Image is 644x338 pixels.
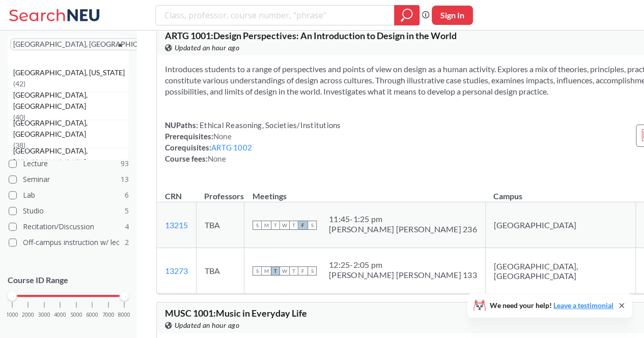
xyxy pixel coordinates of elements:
span: T [271,221,280,230]
label: Recitation/Discussion [9,220,129,233]
span: 6000 [86,312,98,318]
span: 2 [125,237,129,248]
span: W [280,221,289,230]
label: Lecture [9,157,129,170]
span: M [262,266,271,275]
td: [GEOGRAPHIC_DATA] [485,202,635,248]
label: Lab [9,189,129,202]
div: [PERSON_NAME] [PERSON_NAME] 133 [329,270,477,280]
span: Updated an hour ago [175,42,240,53]
span: F [298,221,307,230]
div: magnifying glass [394,5,419,25]
div: [PERSON_NAME] [PERSON_NAME] 236 [329,224,477,234]
span: 6 [125,190,129,201]
a: ARTG 1002 [211,143,252,152]
span: 4 [125,221,129,232]
a: 13215 [165,220,188,230]
span: ( 40 ) [13,113,25,121]
span: 7000 [102,312,115,318]
span: Ethical Reasoning, Societies/Institutions [198,120,341,130]
span: 93 [121,158,129,169]
span: 5 [125,205,129,217]
p: Course ID Range [8,274,129,286]
span: 2000 [22,312,34,318]
span: [GEOGRAPHIC_DATA], [GEOGRAPHIC_DATA] [13,145,128,168]
span: W [280,266,289,275]
span: F [298,266,307,275]
button: Sign In [432,6,473,25]
span: 8000 [118,312,130,318]
div: 11:45 - 1:25 pm [329,214,477,224]
div: 12:25 - 2:05 pm [329,260,477,270]
svg: magnifying glass [401,8,413,22]
span: 13 [121,174,129,185]
span: 3000 [38,312,50,318]
span: [GEOGRAPHIC_DATA], [GEOGRAPHIC_DATA]X to remove pill [10,38,172,50]
span: MUSC 1001 : Music in Everyday Life [165,308,307,319]
span: S [253,221,262,230]
td: [GEOGRAPHIC_DATA], [GEOGRAPHIC_DATA] [485,248,635,294]
span: T [289,221,298,230]
label: Studio [9,204,129,218]
svg: Dropdown arrow [118,43,123,47]
span: [GEOGRAPHIC_DATA], [GEOGRAPHIC_DATA] [13,89,128,112]
span: S [253,266,262,275]
th: Professors [196,180,244,202]
div: CRN [165,191,182,202]
span: ARTG 1001 : Design Perspectives: An Introduction to Design in the World [165,30,457,41]
th: Campus [485,180,635,202]
span: Updated an hour ago [175,320,240,331]
td: TBA [196,202,244,248]
div: NUPaths: Prerequisites: Corequisites: Course fees: [165,119,341,164]
span: S [307,221,317,230]
span: We need your help! [490,302,613,309]
td: TBA [196,248,244,294]
span: 1000 [6,312,18,318]
span: S [307,266,317,275]
span: ( 38 ) [13,141,25,149]
span: T [289,266,298,275]
a: Leave a testimonial [553,301,613,310]
div: [GEOGRAPHIC_DATA], [GEOGRAPHIC_DATA]X to remove pillDropdown arrowOnline(667)No campus, no room n... [8,36,129,68]
span: [GEOGRAPHIC_DATA], [US_STATE] [13,67,127,78]
input: Class, professor, course number, "phrase" [163,7,387,24]
span: ( 42 ) [13,79,25,88]
span: T [271,266,280,275]
span: 5000 [70,312,82,318]
th: Meetings [244,180,485,202]
a: 13273 [165,266,188,275]
label: Off-campus instruction w/ lec [9,236,129,249]
label: Seminar [9,173,129,186]
span: [GEOGRAPHIC_DATA], [GEOGRAPHIC_DATA] [13,117,128,140]
span: None [208,154,226,163]
span: M [262,221,271,230]
span: 4000 [54,312,66,318]
span: None [213,132,232,141]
